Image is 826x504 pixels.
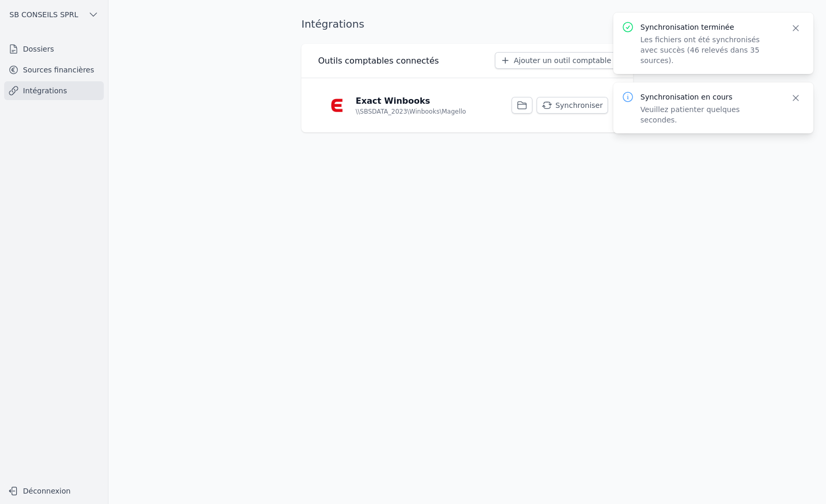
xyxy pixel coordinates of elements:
p: \\SBSDATA_2023\Winbooks\Magello [356,107,466,116]
a: Intégrations [4,81,104,100]
button: SB CONSEILS SPRL [4,6,104,23]
a: Dossiers [4,40,104,58]
p: Synchronisation en cours [640,92,778,102]
p: Exact Winbooks [356,95,430,107]
a: Exact Winbooks \\SBSDATA_2023\Winbooks\Magello Synchroniser [318,87,616,124]
h3: Outils comptables connectés [318,55,439,67]
h1: Intégrations [301,17,365,31]
a: Sources financières [4,60,104,79]
p: Veuillez patienter quelques secondes. [640,104,778,125]
span: SB CONSEILS SPRL [9,9,78,20]
button: Ajouter un outil comptable [495,52,616,69]
button: Déconnexion [4,483,104,499]
p: Synchronisation terminée [640,22,778,32]
p: Les fichiers ont été synchronisés avec succès (46 relevés dans 35 sources). [640,34,778,66]
button: Synchroniser [537,97,608,114]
